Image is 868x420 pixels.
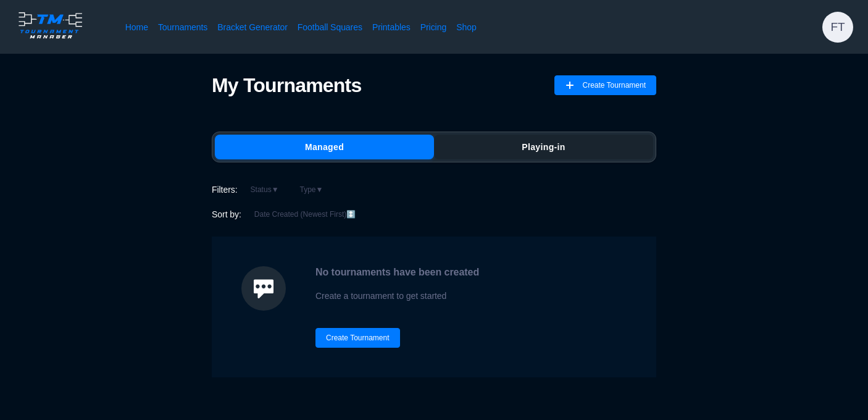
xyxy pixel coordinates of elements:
[822,12,853,43] div: flygogettaz tv
[125,21,148,33] a: Home
[217,21,288,33] a: Bracket Generator
[420,21,446,33] a: Pricing
[372,21,411,33] a: Printables
[215,135,434,159] button: Managed
[212,208,241,220] span: Sort by:
[212,183,238,196] span: Filters:
[15,10,86,41] img: logo.ffa97a18e3bf2c7d.png
[456,21,477,33] a: Shop
[315,288,479,303] p: Create a tournament to get started
[822,12,853,43] button: FT
[298,21,362,33] a: Football Squares
[212,73,361,97] h1: My Tournaments
[554,75,656,95] button: Create Tournament
[434,135,653,159] button: Playing-in
[292,182,332,197] button: Type▼
[158,21,207,33] a: Tournaments
[315,328,400,348] button: Create Tournament
[246,207,364,222] button: Date Created (Newest First)↕️
[315,266,479,279] h2: No tournaments have been created
[243,182,287,197] button: Status▼
[582,75,646,95] span: Create Tournament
